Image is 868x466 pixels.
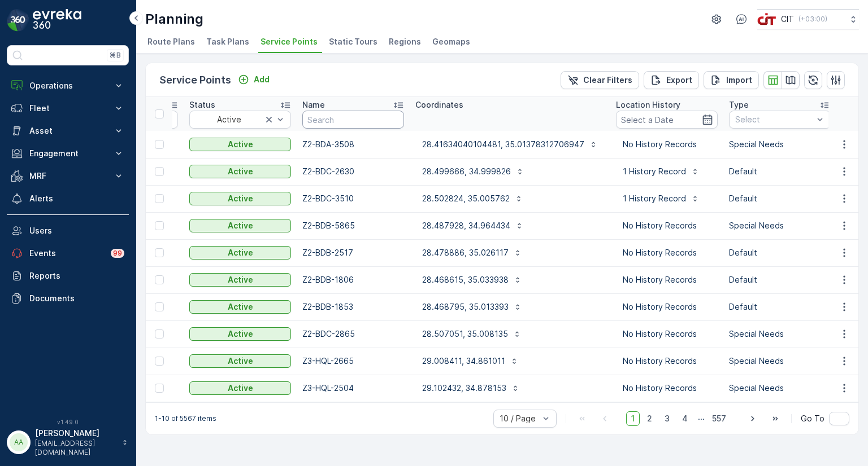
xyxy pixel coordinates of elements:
p: Events [29,248,104,259]
p: ⌘B [110,51,121,60]
div: Toggle Row Selected [155,167,164,176]
p: Active [228,274,253,285]
p: No History Records [623,220,711,231]
span: v 1.49.0 [7,419,129,425]
p: 28.487928, 34.964434 [422,220,510,231]
button: Asset [7,120,129,142]
span: Task Plans [206,36,249,47]
span: 557 [707,411,731,426]
button: AA[PERSON_NAME][EMAIL_ADDRESS][DOMAIN_NAME] [7,428,129,457]
button: 29.102432, 34.878153 [415,379,527,397]
p: Reports [29,270,124,282]
p: Clear Filters [583,74,632,86]
p: Active [228,301,253,313]
button: Active [189,354,291,368]
td: Z3-HQL-2504 [297,375,410,402]
span: 3 [659,411,675,426]
div: Toggle Row Selected [155,302,164,311]
span: 4 [677,411,693,426]
span: Service Points [261,36,318,47]
a: Alerts [7,187,129,210]
p: Alerts [29,193,124,204]
td: Z2-BDC-2630 [297,158,410,185]
p: 28.502824, 35.005762 [422,193,510,204]
p: No History Records [623,274,711,285]
td: Special Needs [723,212,836,239]
p: Active [228,328,253,340]
p: 28.507051, 35.008135 [422,328,508,340]
input: Search [302,111,404,129]
a: Events99 [7,242,129,265]
button: 1 History Record [616,190,706,208]
p: Import [726,74,752,86]
p: 28.468615, 35.033938 [422,274,509,285]
button: Active [189,327,291,341]
p: 1 History Record [623,193,686,204]
td: Default [723,266,836,293]
td: Z2-BDC-3510 [297,185,410,212]
a: Reports [7,265,129,287]
input: Select a Date [616,111,718,129]
button: 28.499666, 34.999826 [415,162,531,181]
button: 28.502824, 35.005762 [415,190,530,208]
div: Toggle Row Selected [155,329,164,338]
p: Coordinates [415,99,463,111]
p: No History Records [623,328,711,340]
td: Special Needs [723,375,836,402]
div: Toggle Row Selected [155,357,164,366]
button: Export [644,71,699,89]
td: Z2-BDB-1806 [297,266,410,293]
p: 99 [112,248,122,258]
p: Asset [29,125,106,137]
button: Active [189,273,291,287]
button: 28.487928, 34.964434 [415,217,531,235]
div: Toggle Row Selected [155,384,164,393]
button: Clear Filters [561,71,639,89]
td: Special Needs [723,348,836,375]
button: Active [189,246,291,260]
td: Z3-HQL-2665 [297,348,410,375]
p: 1-10 of 5567 items [155,414,216,423]
span: Route Plans [147,36,195,47]
button: Active [189,192,291,205]
p: Active [228,220,253,231]
td: Default [723,239,836,266]
td: Z2-BDB-1853 [297,293,410,320]
button: 1 History Record [616,162,706,181]
span: Static Tours [329,36,377,47]
td: Special Needs [723,320,836,348]
p: Users [29,225,124,236]
p: Active [228,355,253,367]
p: Type [729,99,749,111]
button: 28.468615, 35.033938 [415,271,529,289]
p: 1 History Record [623,166,686,177]
td: Default [723,185,836,212]
button: Active [189,381,291,395]
p: No History Records [623,355,711,367]
img: logo_dark-DEwI_e13.png [33,9,81,32]
p: [EMAIL_ADDRESS][DOMAIN_NAME] [35,439,116,457]
img: logo [7,9,29,32]
p: No History Records [623,247,711,258]
p: Active [228,247,253,258]
button: Add [233,73,274,86]
button: Active [189,138,291,151]
p: [PERSON_NAME] [35,428,116,439]
p: Name [302,99,325,111]
button: 28.507051, 35.008135 [415,325,528,343]
td: Z2-BDB-5865 [297,212,410,239]
button: 28.41634040104481, 35.01378312706947 [415,135,605,153]
p: Operations [29,80,106,91]
button: Active [189,165,291,178]
p: 28.499666, 34.999826 [422,166,511,177]
p: 28.468795, 35.013393 [422,301,509,313]
p: No History Records [623,139,711,150]
div: Toggle Row Selected [155,248,164,257]
p: Active [228,383,253,394]
div: Toggle Row Selected [155,275,164,284]
button: Active [189,300,291,314]
button: CIT(+03:00) [757,9,859,29]
button: Fleet [7,97,129,120]
a: Users [7,219,129,242]
p: Planning [145,10,203,28]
